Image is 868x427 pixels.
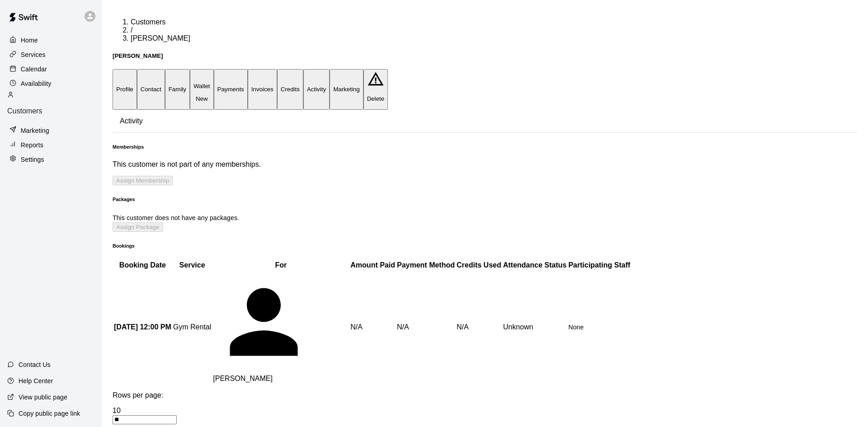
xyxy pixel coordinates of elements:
[113,176,173,184] span: You don't have any memberships
[113,176,173,185] button: Assign Membership
[275,261,287,269] b: For
[213,271,349,375] div: Shulem Schnitzer
[113,18,857,42] nav: breadcrumb
[113,391,857,399] p: Rows per page:
[248,69,277,109] button: Invoices
[113,260,632,384] table: simple table
[7,138,94,152] a: Reports
[456,271,502,383] td: N/A
[350,271,396,383] td: N/A
[113,213,857,222] p: This customer does not have any packages.
[173,271,212,383] td: Gym Rental
[7,107,94,115] p: Customers
[131,34,190,42] span: [PERSON_NAME]
[21,155,44,164] p: Settings
[7,153,94,166] a: Settings
[113,69,137,109] button: Profile
[21,36,38,45] p: Home
[214,69,248,109] button: Payments
[119,261,166,269] b: Booking Date
[503,261,566,269] b: Attendance Status
[7,48,94,61] a: Services
[113,197,857,202] h6: Packages
[7,33,94,47] a: Home
[7,124,94,137] a: Marketing
[7,77,94,90] a: Availability
[113,69,857,109] div: basic tabs example
[137,69,165,109] button: Contact
[131,18,165,26] a: Customers
[196,95,208,102] span: New
[277,69,303,109] button: Credits
[7,91,94,115] div: Customers
[21,79,52,88] p: Availability
[165,69,190,109] button: Family
[396,271,455,383] td: N/A
[503,271,567,383] td: Unknown
[19,360,51,369] p: Contact Us
[21,141,43,150] p: Reports
[19,393,67,402] p: View public page
[131,26,857,34] li: /
[568,261,630,269] b: Participating Staff
[213,375,273,382] span: [PERSON_NAME]
[350,261,395,269] b: Amount Paid
[457,261,501,269] b: Credits Used
[113,271,172,383] th: [DATE] 12:00 PM
[7,91,94,122] a: Customers
[120,117,143,125] span: Activity
[21,50,46,59] p: Services
[113,52,857,59] h5: [PERSON_NAME]
[113,160,857,169] p: This customer is not part of any memberships.
[113,144,857,150] h6: Memberships
[179,261,205,269] b: Service
[113,222,163,232] button: Assign Package
[21,65,47,74] p: Calendar
[303,69,330,109] button: Activity
[397,261,455,269] b: Payment Method
[113,243,857,249] h6: Bookings
[568,323,630,332] p: None
[7,62,94,76] a: Calendar
[19,376,53,385] p: Help Center
[113,407,857,415] div: 10
[330,69,363,109] button: Marketing
[113,223,163,230] span: You don't have any packages
[21,126,49,135] p: Marketing
[193,83,210,89] p: Wallet
[367,95,385,102] p: Delete
[19,409,80,418] p: Copy public page link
